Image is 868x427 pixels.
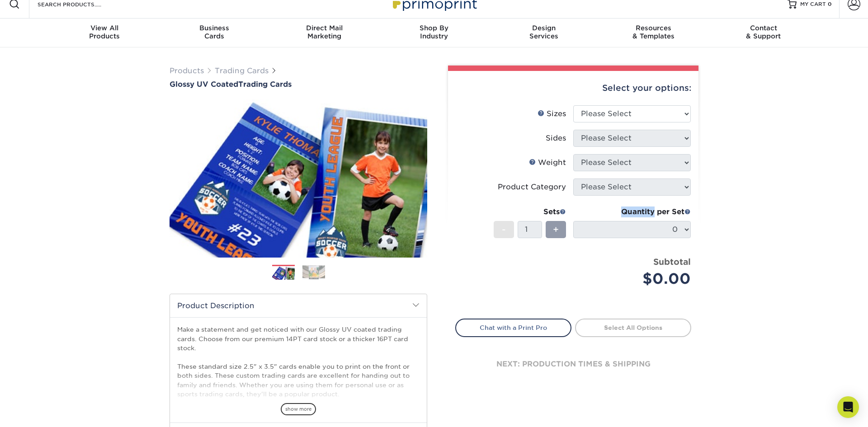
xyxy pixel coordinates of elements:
[828,1,832,7] span: 0
[160,24,269,32] span: Business
[498,182,566,192] div: Product Category
[215,66,269,75] a: Trading Cards
[573,206,691,217] div: Quantity per Set
[160,19,269,47] a: BusinessCards
[455,71,691,105] div: Select your options:
[170,80,427,89] a: Glossy UV CoatedTrading Cards
[800,0,826,8] span: MY CART
[160,24,269,40] div: Cards
[580,268,691,290] div: $0.00
[170,80,427,89] h1: Trading Cards
[170,66,204,75] a: Products
[170,294,427,317] h2: Product Description
[455,319,571,337] a: Chat with a Print Pro
[272,265,295,281] img: Trading Cards 01
[455,337,691,391] div: next: production times & shipping
[708,24,818,32] span: Contact
[708,19,818,47] a: Contact& Support
[281,403,316,415] span: show more
[653,257,691,267] strong: Subtotal
[269,24,379,40] div: Marketing
[379,24,489,40] div: Industry
[538,108,566,119] div: Sizes
[708,24,818,40] div: & Support
[170,89,427,267] img: Glossy UV Coated 01
[50,24,160,32] span: View All
[489,24,599,40] div: Services
[599,24,708,40] div: & Templates
[269,24,379,32] span: Direct Mail
[529,157,566,168] div: Weight
[494,206,566,217] div: Sets
[599,24,708,32] span: Resources
[302,265,325,279] img: Trading Cards 02
[269,19,379,47] a: Direct MailMarketing
[50,19,160,47] a: View AllProducts
[575,319,691,337] a: Select All Options
[489,19,599,47] a: DesignServices
[489,24,599,32] span: Design
[553,223,559,236] span: +
[837,396,859,418] div: Open Intercom Messenger
[50,24,160,40] div: Products
[379,19,489,47] a: Shop ByIndustry
[170,80,238,89] span: Glossy UV Coated
[502,223,506,236] span: -
[546,133,566,144] div: Sides
[599,19,708,47] a: Resources& Templates
[379,24,489,32] span: Shop By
